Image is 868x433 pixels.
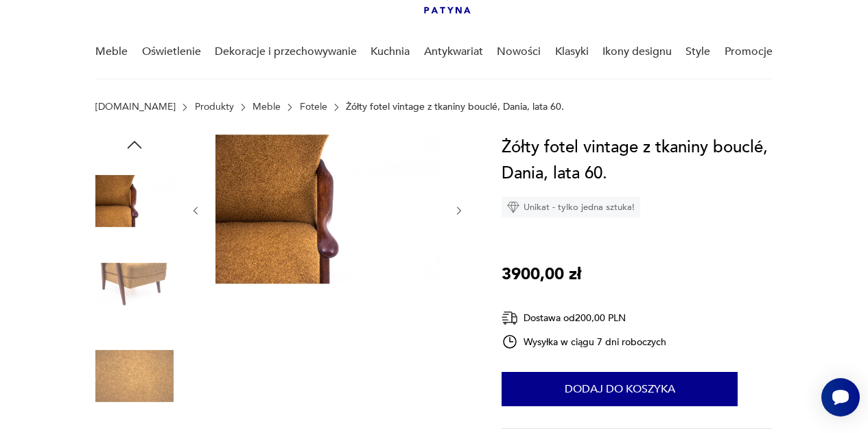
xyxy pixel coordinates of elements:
a: Meble [95,25,128,78]
a: Style [685,25,710,78]
img: Zdjęcie produktu Żółty fotel vintage z tkaniny bouclé, Dania, lata 60. [215,134,440,284]
a: Fotele [300,102,327,113]
a: Produkty [195,102,234,113]
a: Ikony designu [602,25,672,78]
img: Ikona dostawy [502,309,518,327]
p: 3900,00 zł [502,261,581,288]
a: Nowości [497,25,541,78]
img: Ikona diamentu [507,201,519,213]
div: Wysyłka w ciągu 7 dni roboczych [502,333,666,350]
iframe: Smartsupp widget button [821,378,860,417]
div: Unikat - tylko jedna sztuka! [502,197,640,218]
a: Meble [253,102,281,113]
a: Klasyki [555,25,589,78]
img: Zdjęcie produktu Żółty fotel vintage z tkaniny bouclé, Dania, lata 60. [95,250,174,328]
img: Zdjęcie produktu Żółty fotel vintage z tkaniny bouclé, Dania, lata 60. [95,162,174,240]
p: Żółty fotel vintage z tkaniny bouclé, Dania, lata 60. [346,102,564,113]
img: Zdjęcie produktu Żółty fotel vintage z tkaniny bouclé, Dania, lata 60. [95,337,174,415]
a: Kuchnia [371,25,410,78]
a: Dekoracje i przechowywanie [215,25,357,78]
a: Antykwariat [424,25,483,78]
a: [DOMAIN_NAME] [95,102,176,113]
a: Oświetlenie [142,25,201,78]
h1: Żółty fotel vintage z tkaniny bouclé, Dania, lata 60. [502,134,773,187]
button: Dodaj do koszyka [502,372,738,406]
div: Dostawa od 200,00 PLN [502,309,666,327]
a: Promocje [725,25,773,78]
